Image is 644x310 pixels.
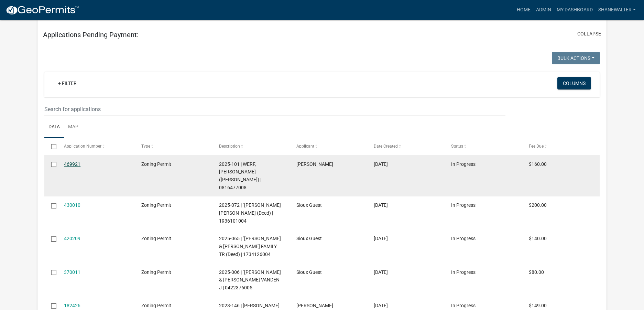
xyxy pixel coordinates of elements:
span: 2025-006 | "BOSCH, GREGORY A. & TERESA E. VANDEN J | 0422376005 [219,269,281,291]
span: $80.00 [529,269,544,275]
button: Bulk Actions [552,52,600,64]
a: Data [44,116,64,138]
datatable-header-cell: Applicant [290,138,367,154]
datatable-header-cell: Description [212,138,290,154]
span: Sioux Guest [296,236,322,241]
span: 05/13/2025 [374,236,388,241]
span: In Progress [451,202,476,208]
span: $160.00 [529,161,547,167]
span: Description [219,144,240,149]
a: + Filter [53,77,82,89]
datatable-header-cell: Application Number [57,138,135,154]
button: collapse [577,30,601,38]
span: Zoning Permit [141,236,171,241]
span: 2025-101 | WERF, DAVID VANDER (Deed) | 0816477008 [219,161,261,190]
datatable-header-cell: Status [445,138,522,154]
button: Columns [557,77,591,89]
span: $140.00 [529,236,547,241]
a: 182426 [64,303,80,308]
span: Zoning Permit [141,303,171,308]
span: Michael Drilling [296,303,333,308]
span: 01/29/2025 [374,269,388,275]
datatable-header-cell: Date Created [367,138,445,154]
span: $149.00 [529,303,547,308]
span: Zoning Permit [141,202,171,208]
datatable-header-cell: Fee Due [522,138,599,154]
input: Search for applications [44,102,505,116]
span: Status [451,144,463,149]
span: 2025-065 | "NETTEN, VERLYN & CARLA FAMILY TR (Deed) | 1734126004 [219,236,281,257]
span: Zoning Permit [141,161,171,167]
span: Fee Due [529,144,544,149]
a: 370011 [64,269,80,275]
datatable-header-cell: Type [135,138,212,154]
a: 469921 [64,161,80,167]
span: 08/27/2025 [374,161,388,167]
a: My Dashboard [554,3,596,17]
span: $200.00 [529,202,547,208]
span: Applicant [296,144,314,149]
a: 430010 [64,202,80,208]
span: Sioux Guest [296,269,322,275]
span: 06/03/2025 [374,202,388,208]
datatable-header-cell: Select [44,138,57,154]
span: 2025-072 | "CAMACHO, ALFONSO DANIEL MARTINEZ (Deed) | 1936101004 [219,202,281,224]
a: 420209 [64,236,80,241]
span: Zoning Permit [141,269,171,275]
a: Home [514,3,533,17]
span: David Vander Werf [296,161,333,167]
span: In Progress [451,161,476,167]
span: In Progress [451,269,476,275]
a: Map [64,116,83,138]
span: Type [141,144,150,149]
span: Sioux Guest [296,202,322,208]
span: 10/17/2023 [374,303,388,308]
span: Application Number [64,144,101,149]
span: In Progress [451,303,476,308]
h5: Applications Pending Payment: [43,31,139,39]
a: Admin [533,3,554,17]
span: In Progress [451,236,476,241]
span: Date Created [374,144,398,149]
a: ShaneWalter [596,3,638,17]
